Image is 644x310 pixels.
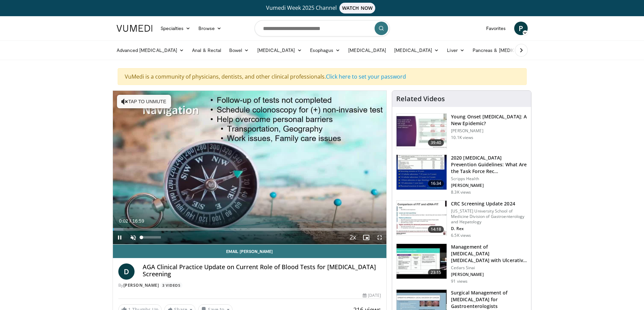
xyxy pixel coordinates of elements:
[428,180,444,187] span: 16:34
[306,44,344,57] a: Esophagus
[451,154,527,175] h3: 2020 [MEDICAL_DATA] Prevention Guidelines: What Are the Task Force Rec…
[451,183,527,188] p: [PERSON_NAME]
[117,95,171,108] button: Tap to unmute
[428,139,444,146] span: 39:40
[117,25,152,32] img: VuMedi Logo
[253,44,306,57] a: [MEDICAL_DATA]
[451,226,527,231] p: D. Rex
[119,218,128,224] span: 0:02
[363,292,381,299] div: [DATE]
[339,3,375,13] span: WATCH NOW
[451,265,527,271] p: Cedars Sinai
[396,154,527,195] a: 16:34 2020 [MEDICAL_DATA] Prevention Guidelines: What Are the Task Force Rec… Scripps Health [PER...
[188,44,225,57] a: Anal & Rectal
[514,22,528,35] a: P
[143,263,381,278] h4: AGA Clinical Practice Update on Current Role of Blood Tests for [MEDICAL_DATA] Screening
[451,244,527,264] h3: Management of [MEDICAL_DATA] [MEDICAL_DATA] with Ulcerative [MEDICAL_DATA]
[157,22,195,35] a: Specialties
[451,233,471,238] p: 6.5K views
[130,218,131,224] span: /
[118,282,381,288] div: By
[373,231,386,244] button: Fullscreen
[118,68,527,85] div: VuMedi is a community of physicians, dentists, and other clinical professionals.
[451,113,527,127] h3: Young Onset [MEDICAL_DATA]: A New Epidemic?
[225,44,253,57] a: Bowel
[344,44,390,57] a: [MEDICAL_DATA]
[451,208,527,225] p: [US_STATE] University School of Medicine Division of Gastroenterology and Hepatology
[113,231,126,244] button: Pause
[396,95,445,103] h4: Related Videos
[123,282,159,288] a: [PERSON_NAME]
[118,3,527,13] a: Vumedi Week 2025 ChannelWATCH NOW
[359,231,373,244] button: Enable picture-in-picture mode
[142,236,161,238] div: Volume Level
[428,226,444,233] span: 14:18
[326,73,406,80] a: Click here to set your password
[160,282,183,288] a: 3 Videos
[396,244,527,284] a: 23:15 Management of [MEDICAL_DATA] [MEDICAL_DATA] with Ulcerative [MEDICAL_DATA] Cedars Sinai [PE...
[396,113,527,149] a: 39:40 Young Onset [MEDICAL_DATA]: A New Epidemic? [PERSON_NAME] 10.1K views
[113,228,387,231] div: Progress Bar
[451,190,471,195] p: 8.3K views
[397,114,447,149] img: b23cd043-23fa-4b3f-b698-90acdd47bf2e.150x105_q85_crop-smart_upscale.jpg
[396,200,527,238] a: 14:18 CRC Screening Update 2024 [US_STATE] University School of Medicine Division of Gastroentero...
[443,44,468,57] a: Liver
[397,201,447,236] img: 91500494-a7c6-4302-a3df-6280f031e251.150x105_q85_crop-smart_upscale.jpg
[451,176,527,181] p: Scripps Health
[451,289,527,310] h3: Surgical Management of [MEDICAL_DATA] for Gastroenterologists
[451,135,473,140] p: 10.1K views
[346,231,359,244] button: Playback Rate
[469,44,548,57] a: Pancreas & [MEDICAL_DATA]
[113,91,387,245] video-js: Video Player
[126,231,140,244] button: Unmute
[132,218,144,224] span: 16:59
[451,272,527,277] p: [PERSON_NAME]
[482,22,510,35] a: Favorites
[397,155,447,190] img: 1ac37fbe-7b52-4c81-8c6c-a0dd688d0102.150x105_q85_crop-smart_upscale.jpg
[397,244,447,279] img: 5fe88c0f-9f33-4433-ade1-79b064a0283b.150x105_q85_crop-smart_upscale.jpg
[113,44,188,57] a: Advanced [MEDICAL_DATA]
[390,44,443,57] a: [MEDICAL_DATA]
[451,200,527,207] h3: CRC Screening Update 2024
[118,263,135,280] a: D
[113,245,387,258] a: Email [PERSON_NAME]
[451,128,527,134] p: [PERSON_NAME]
[255,20,390,36] input: Search topics, interventions
[428,269,444,276] span: 23:15
[194,22,225,35] a: Browse
[451,279,468,284] p: 91 views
